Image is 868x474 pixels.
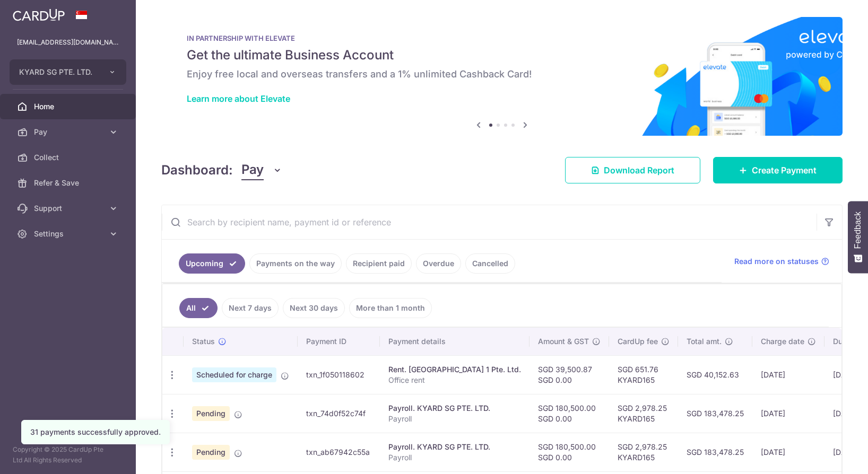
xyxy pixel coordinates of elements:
[388,364,521,375] div: Rent. [GEOGRAPHIC_DATA] 1 Pte. Ltd.
[609,433,678,471] td: SGD 2,978.25 KYARD165
[298,394,380,433] td: txn_74d0f52c74f
[530,394,609,433] td: SGD 180,500.00 SGD 0.00
[179,298,218,318] a: All
[349,298,432,318] a: More than 1 month
[187,34,817,42] p: IN PARTNERSHIP WITH ELEVATE
[161,17,843,136] img: Renovation banner
[13,8,65,21] img: CardUp
[687,336,722,347] span: Total amt.
[192,406,230,421] span: Pending
[800,442,857,469] iframe: Opens a widget where you can find more information
[465,253,515,274] a: Cancelled
[283,298,345,318] a: Next 30 days
[833,336,865,347] span: Due date
[604,164,674,177] span: Download Report
[192,367,276,382] span: Scheduled for charge
[752,394,824,433] td: [DATE]
[298,355,380,394] td: txn_1f050118602
[752,433,824,471] td: [DATE]
[538,336,589,347] span: Amount & GST
[530,355,609,394] td: SGD 39,500.87 SGD 0.00
[752,355,824,394] td: [DATE]
[17,37,119,48] p: [EMAIL_ADDRESS][DOMAIN_NAME]
[609,394,678,433] td: SGD 2,978.25 KYARD165
[241,160,264,180] span: Pay
[34,101,104,112] span: Home
[388,414,521,424] p: Payroll
[10,59,126,85] button: KYARD SG PTE. LTD.
[752,164,817,177] span: Create Payment
[734,256,819,267] span: Read more on statuses
[34,178,104,188] span: Refer & Save
[179,253,245,274] a: Upcoming
[565,157,700,183] a: Download Report
[19,67,98,77] span: KYARD SG PTE. LTD.
[416,253,461,274] a: Overdue
[388,403,521,414] div: Payroll. KYARD SG PTE. LTD.
[187,93,290,104] a: Learn more about Elevate
[298,328,380,355] th: Payment ID
[34,127,104,137] span: Pay
[848,201,868,273] button: Feedback - Show survey
[346,253,412,274] a: Recipient paid
[241,160,282,180] button: Pay
[734,256,829,267] a: Read more on statuses
[388,442,521,452] div: Payroll. KYARD SG PTE. LTD.
[618,336,658,347] span: CardUp fee
[678,433,752,471] td: SGD 183,478.25
[761,336,804,347] span: Charge date
[678,355,752,394] td: SGD 40,152.63
[609,355,678,394] td: SGD 651.76 KYARD165
[187,47,817,64] h5: Get the ultimate Business Account
[34,203,104,214] span: Support
[249,253,342,274] a: Payments on the way
[678,394,752,433] td: SGD 183,478.25
[187,68,817,81] h6: Enjoy free local and overseas transfers and a 1% unlimited Cashback Card!
[192,336,215,347] span: Status
[713,157,843,183] a: Create Payment
[192,445,230,460] span: Pending
[34,152,104,163] span: Collect
[298,433,380,471] td: txn_ab67942c55a
[162,205,817,239] input: Search by recipient name, payment id or reference
[34,229,104,239] span: Settings
[388,375,521,385] p: Office rent
[530,433,609,471] td: SGD 180,500.00 SGD 0.00
[380,328,530,355] th: Payment details
[222,298,279,318] a: Next 7 days
[161,161,233,180] h4: Dashboard:
[30,427,161,437] div: 31 payments successfully approved.
[853,212,863,249] span: Feedback
[388,452,521,463] p: Payroll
